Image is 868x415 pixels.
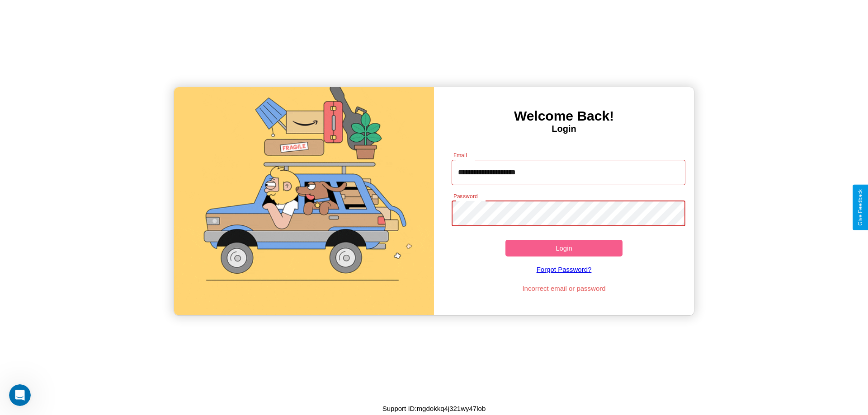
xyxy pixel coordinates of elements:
img: gif [174,87,434,315]
h3: Welcome Back! [434,108,694,124]
iframe: Intercom live chat [9,384,31,406]
label: Email [453,151,467,159]
p: Support ID: mgdokkq4j321wy47lob [382,402,486,415]
h4: Login [434,124,694,134]
label: Password [453,192,477,200]
a: Forgot Password? [447,256,681,282]
p: Incorrect email or password [447,282,681,294]
div: Give Feedback [857,189,863,226]
button: Login [505,240,623,256]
